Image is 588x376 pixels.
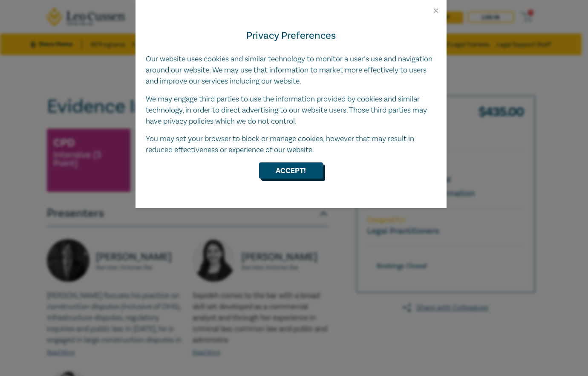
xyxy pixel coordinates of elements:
p: Our website uses cookies and similar technology to monitor a user’s use and navigation around our... [146,54,436,87]
button: Close [432,7,440,14]
button: Accept! [259,162,323,179]
h4: Privacy Preferences [146,28,436,43]
p: You may set your browser to block or manage cookies, however that may result in reduced effective... [146,133,436,156]
p: We may engage third parties to use the information provided by cookies and similar technology, in... [146,94,436,127]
